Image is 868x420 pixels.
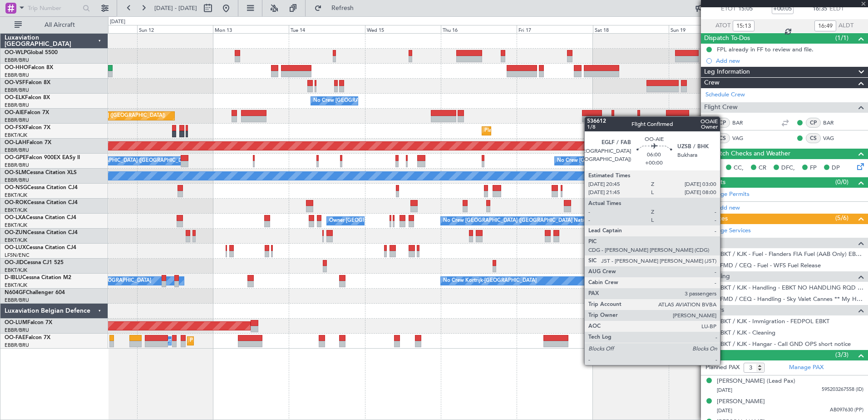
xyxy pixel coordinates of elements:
[717,329,775,336] a: EBKT / KJK - Cleaning
[5,245,26,250] span: OO-LUX
[717,377,795,386] div: [PERSON_NAME] (Lead Pax)
[822,386,863,394] span: 595203267558 (ID)
[365,25,441,33] div: Wed 15
[716,57,863,65] div: Add new
[593,25,669,33] div: Sat 18
[717,295,863,303] a: LFMD / CEQ - Handling - Sky Valet Cannes ** My Handling**LFMD / CEQ
[5,170,77,175] a: OO-SLMCessna Citation XLS
[715,21,730,30] span: ATOT
[704,305,724,315] span: Others
[829,5,844,14] span: ELDT
[704,238,716,248] span: Fuel
[5,222,27,229] a: EBKT/KJK
[313,94,465,108] div: No Crew [GEOGRAPHIC_DATA] ([GEOGRAPHIC_DATA] National)
[28,1,80,15] input: Trip Number
[5,155,26,160] span: OO-GPE
[5,260,64,265] a: OO-JIDCessna CJ1 525
[738,5,753,14] span: 15:05
[5,125,25,130] span: OO-FSX
[5,125,50,130] a: OO-FSXFalcon 7X
[717,45,814,53] div: FPL already in FF to review and file.
[5,327,29,334] a: EBBR/BRU
[813,5,827,14] span: 16:35
[557,154,709,168] div: No Crew [GEOGRAPHIC_DATA] ([GEOGRAPHIC_DATA] National)
[5,335,50,340] a: OO-FAEFalcon 7X
[704,214,728,224] span: Services
[717,407,732,414] span: [DATE]
[5,110,24,115] span: OO-AIE
[5,245,76,250] a: OO-LUXCessna Citation CJ4
[705,190,750,199] a: Manage Permits
[441,25,517,33] div: Thu 16
[289,25,365,33] div: Tue 14
[835,33,848,43] span: (1/1)
[832,164,840,173] span: DP
[5,230,78,235] a: OO-ZUNCessna Citation CJ4
[5,50,58,55] a: OO-WLPGlobal 5500
[705,90,745,100] a: Schedule Crew
[704,177,725,188] span: Permits
[5,95,25,100] span: OO-ELK
[5,207,27,214] a: EBKT/KJK
[213,25,289,33] div: Mon 13
[835,177,848,187] span: (0/0)
[5,215,26,220] span: OO-LXA
[721,5,736,14] span: ETOT
[5,72,29,79] a: EBBR/BRU
[5,65,28,70] span: OO-HHO
[732,134,753,142] a: VAG
[715,118,730,128] div: CP
[5,140,51,145] a: OO-LAHFalcon 7X
[5,117,29,124] a: EBBR/BRU
[715,133,730,143] div: CS
[734,164,744,173] span: CC,
[5,237,27,244] a: EBKT/KJK
[5,80,25,85] span: OO-VSF
[5,260,24,265] span: OO-JID
[5,50,27,55] span: OO-WLP
[717,250,863,258] a: EBKT / KJK - Fuel - Flanders FIA Fuel (AAB Only) EBKT / KJK
[5,87,29,94] a: EBBR/BRU
[310,1,365,15] button: Refresh
[704,350,714,360] span: Pax
[517,25,592,33] div: Fri 17
[324,5,362,11] span: Refresh
[781,164,795,173] span: DFC,
[838,21,853,30] span: ALDT
[110,18,125,26] div: [DATE]
[717,261,821,269] a: LFMD / CEQ - Fuel - WFS Fuel Release
[5,80,50,85] a: OO-VSFFalcon 8X
[5,282,27,289] a: EBKT/KJK
[806,133,821,143] div: CS
[806,118,821,128] div: CP
[789,363,824,372] a: Manage PAX
[704,78,720,88] span: Crew
[5,267,27,274] a: EBKT/KJK
[810,164,817,173] span: FP
[717,340,851,348] a: EBKT / KJK - Hangar - Call GND OPS short notice
[5,230,27,235] span: OO-ZUN
[830,406,863,414] span: AB097630 (PP)
[154,4,197,12] span: [DATE] - [DATE]
[5,110,49,115] a: OO-AIEFalcon 7X
[5,155,80,160] a: OO-GPEFalcon 900EX EASy II
[5,65,53,70] a: OO-HHOFalcon 8X
[717,284,863,291] a: EBKT / KJK - Handling - EBKT NO HANDLING RQD FOR CJ
[5,290,26,295] span: N604GF
[5,252,30,259] a: LFSN/ENC
[329,214,452,228] div: Owner [GEOGRAPHIC_DATA]-[GEOGRAPHIC_DATA]
[717,387,732,394] span: [DATE]
[835,213,848,223] span: (5/6)
[5,177,29,184] a: EBBR/BRU
[5,320,52,325] a: OO-LUMFalcon 7X
[5,147,29,154] a: EBBR/BRU
[5,185,27,190] span: OO-NSG
[759,164,766,173] span: CR
[137,25,213,33] div: Sun 12
[443,274,537,288] div: No Crew Kortrijk-[GEOGRAPHIC_DATA]
[704,149,790,159] span: Dispatch Checks and Weather
[5,102,29,109] a: EBBR/BRU
[5,342,29,349] a: EBBR/BRU
[5,95,50,100] a: OO-ELKFalcon 8X
[823,134,843,142] a: VAG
